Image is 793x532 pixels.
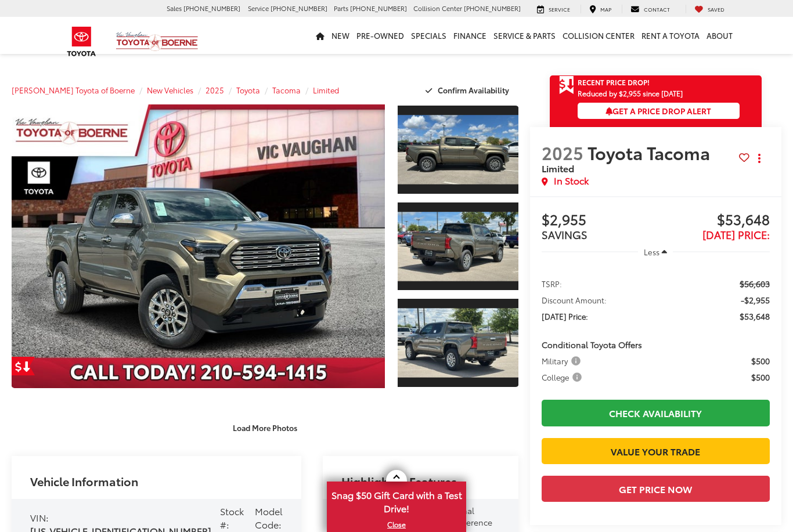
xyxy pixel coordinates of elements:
[542,339,642,350] span: Conditional Toyota Offers
[206,85,224,95] a: 2025
[450,17,490,54] a: Finance
[313,85,339,95] a: Limited
[644,247,659,257] span: Less
[334,3,348,13] span: Parts
[12,104,385,388] a: Expand Photo 0
[225,418,305,438] button: Load More Photos
[396,115,520,184] img: 2025 Toyota Tacoma Limited
[60,23,103,60] img: Toyota
[581,5,620,14] a: Map
[559,75,574,95] span: Get Price Drop Alert
[464,3,521,13] span: [PHONE_NUMBER]
[542,278,562,289] span: TSRP:
[751,355,770,367] span: $500
[542,140,583,165] span: 2025
[741,294,770,306] span: -$2,955
[740,310,770,322] span: $53,648
[542,227,587,242] span: SAVINGS
[396,212,520,281] img: 2025 Toyota Tacoma Limited
[587,140,714,165] span: Toyota Tacoma
[236,85,260,95] a: Toyota
[638,241,673,262] button: Less
[550,75,762,89] a: Get Price Drop Alert Recent Price Drop!
[272,85,301,95] a: Tacoma
[220,504,244,531] span: Stock #:
[542,355,585,367] button: Military
[271,3,327,13] span: [PHONE_NUMBER]
[438,85,509,95] span: Confirm Availability
[740,278,770,289] span: $56,603
[8,104,389,389] img: 2025 Toyota Tacoma Limited
[702,227,770,242] span: [DATE] Price:
[490,17,559,54] a: Service & Parts: Opens in a new tab
[147,85,193,95] a: New Vehicles
[30,475,138,487] h2: Vehicle Information
[549,5,570,13] span: Service
[554,174,589,187] span: In Stock
[350,3,407,13] span: [PHONE_NUMBER]
[396,308,520,377] img: 2025 Toyota Tacoma Limited
[655,212,770,229] span: $53,648
[167,3,182,13] span: Sales
[419,80,518,100] button: Confirm Availability
[30,511,49,524] span: VIN:
[542,438,770,464] a: Value Your Trade
[542,212,656,229] span: $2,955
[758,154,760,163] span: dropdown dots
[398,104,518,195] a: Expand Photo 1
[542,161,574,175] span: Limited
[542,371,584,383] span: College
[703,17,736,54] a: About
[116,31,199,52] img: Vic Vaughan Toyota of Boerne
[559,17,638,54] a: Collision Center
[542,371,586,383] button: College
[183,3,240,13] span: [PHONE_NUMBER]
[600,5,611,13] span: Map
[328,17,353,54] a: New
[644,5,670,13] span: Contact
[622,5,679,14] a: Contact
[255,504,283,531] span: Model Code:
[638,17,703,54] a: Rent a Toyota
[605,105,711,117] span: Get a Price Drop Alert
[578,89,740,97] span: Reduced by $2,955 since [DATE]
[408,17,450,54] a: Specials
[12,357,35,375] a: Get Price Drop Alert
[542,294,607,306] span: Discount Amount:
[542,310,588,322] span: [DATE] Price:
[749,148,770,168] button: Actions
[398,201,518,292] a: Expand Photo 2
[398,298,518,388] a: Expand Photo 3
[708,5,724,13] span: Saved
[751,371,770,383] span: $500
[328,483,465,518] span: Snag $50 Gift Card with a Test Drive!
[542,476,770,502] button: Get Price Now
[248,3,269,13] span: Service
[578,77,650,87] span: Recent Price Drop!
[528,5,579,14] a: Service
[312,17,328,54] a: Home
[413,3,462,13] span: Collision Center
[12,85,135,95] a: [PERSON_NAME] Toyota of Boerne
[353,17,408,54] a: Pre-Owned
[542,355,583,367] span: Military
[686,5,733,14] a: My Saved Vehicles
[542,400,770,426] a: Check Availability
